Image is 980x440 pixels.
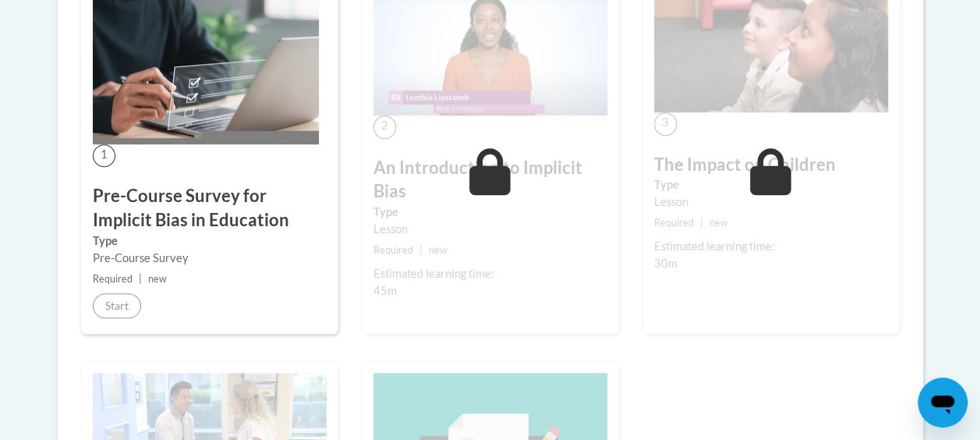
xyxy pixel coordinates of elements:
div: Estimated learning time: [373,265,607,282]
span: new [709,217,728,229]
span: 2 [373,115,396,138]
div: Estimated learning time: [654,238,888,255]
span: Required [654,217,694,229]
span: new [148,273,167,285]
div: Lesson [373,221,607,238]
h3: Pre-Course Survey for Implicit Bias in Education [93,184,327,232]
h3: The Impact on Children [654,153,888,177]
span: | [139,273,142,285]
span: Required [373,244,413,256]
button: Start [93,293,141,318]
h3: An Introduction to Implicit Bias [373,156,607,204]
span: Required [93,273,133,285]
span: | [419,244,423,256]
span: new [429,244,448,256]
span: 30m [654,257,678,270]
span: | [700,217,703,229]
span: 3 [654,112,677,135]
div: Pre-Course Survey [93,250,327,267]
span: 1 [93,144,115,167]
label: Type [373,204,607,221]
div: Lesson [654,193,888,211]
span: 45m [373,284,397,297]
label: Type [93,232,327,250]
iframe: Button to launch messaging window [918,378,968,428]
label: Type [654,176,888,193]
